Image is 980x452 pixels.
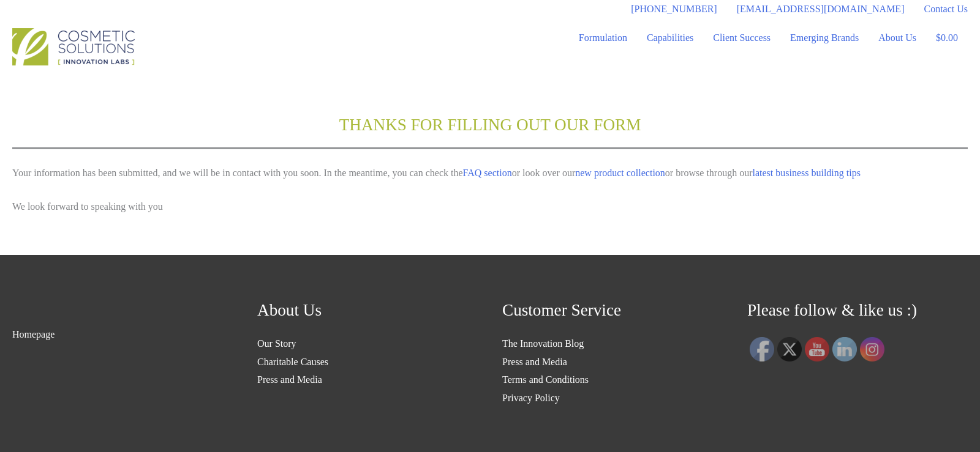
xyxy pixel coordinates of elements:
img: Cosmetic Solutions Logo [12,28,135,65]
nav: About Us [257,335,478,389]
span: [PHONE_NUMBER] [631,4,717,14]
a: Privacy Policy [502,393,560,403]
span: Client Success [713,32,771,43]
a: Press and Media [257,374,322,385]
p: Your information has been submitted, and we will be in contact with you soon. In the meantime, yo... [12,164,968,182]
a: Formulation [569,18,637,57]
h2: About Us [257,298,478,323]
h2: Please follow & like us :) [747,298,968,323]
span: [EMAIL_ADDRESS][DOMAIN_NAME] [737,4,905,14]
span: Formulation [579,32,627,43]
a: FAQ section [463,168,512,178]
h2: Customer Service [502,298,723,323]
a: Terms and Conditions [502,374,589,385]
a: Our Story [257,338,296,349]
a: new product collection [575,168,665,178]
img: Twitter [777,337,802,361]
nav: Customer Service [502,335,723,407]
a: View Shopping Cart, empty [936,18,958,57]
a: Client Success [703,18,780,57]
a: Homepage [12,329,55,339]
h2: THANKS FOR FILLING OUT OUR FORM [12,114,968,136]
a: Charitable Causes [257,357,328,367]
nav: Site Navigation [560,18,968,75]
span: Capabilities [647,32,693,43]
a: Capabilities [637,18,703,57]
a: Press and Media [502,357,567,367]
span: $ [936,32,941,43]
nav: Menu [12,325,233,344]
img: Facebook [750,337,774,361]
span: Emerging Brands [790,32,859,43]
span: About Us [878,32,916,43]
span: Contact Us [924,4,968,14]
p: We look forward to speaking with you [12,198,968,216]
a: latest business building tips [752,168,860,178]
a: The Innovation Blog [502,338,584,349]
a: About Us [869,18,926,57]
bdi: 0.00 [936,32,958,43]
a: Emerging Brands [780,18,869,57]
